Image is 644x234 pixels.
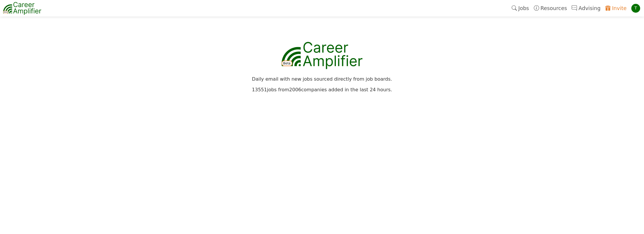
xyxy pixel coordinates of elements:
[278,40,366,71] img: career-amplifier-logo.png
[509,1,531,15] a: Jobs
[53,87,591,92] div: 13551 jobs from 2006 companies added in the last 24 hours.
[3,1,41,16] img: career-amplifier-logo.png
[53,77,591,82] div: Daily email with new jobs sourced directly from job boards.
[603,1,629,15] a: Invite
[631,4,640,13] div: T
[569,1,603,15] a: Advising
[531,1,570,15] a: Resources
